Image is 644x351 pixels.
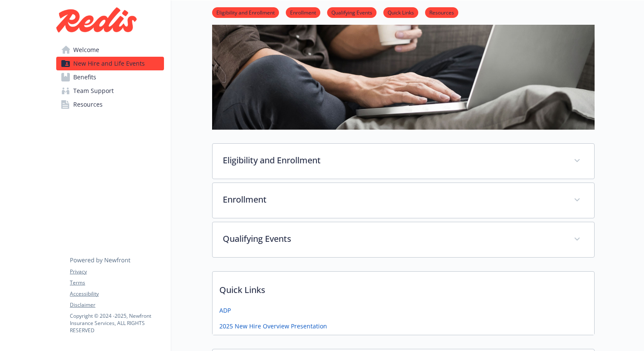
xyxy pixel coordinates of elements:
a: Quick Links [383,8,418,16]
div: Eligibility and Enrollment [213,144,594,179]
a: ADP [219,306,231,315]
p: Eligibility and Enrollment [223,154,563,167]
p: Quick Links [213,272,594,303]
div: Qualifying Events [213,222,594,257]
a: Welcome [56,43,164,57]
a: Eligibility and Enrollment [212,8,279,16]
a: Enrollment [286,8,320,16]
a: 2025 New Hire Overview Presentation [219,322,327,331]
span: Team Support [73,84,114,98]
p: Enrollment [223,193,563,206]
span: New Hire and Life Events [73,57,145,70]
span: Resources [73,98,103,111]
a: Accessibility [70,290,164,298]
a: Benefits [56,70,164,84]
a: Resources [425,8,458,16]
a: Qualifying Events [327,8,377,16]
a: Disclaimer [70,301,164,309]
p: Qualifying Events [223,232,563,245]
div: Enrollment [213,183,594,218]
span: Welcome [73,43,99,57]
a: New Hire and Life Events [56,57,164,70]
a: Privacy [70,268,164,276]
span: Benefits [73,70,96,84]
a: Team Support [56,84,164,98]
a: Terms [70,279,164,287]
p: Copyright © 2024 - 2025 , Newfront Insurance Services, ALL RIGHTS RESERVED [70,312,164,334]
a: Resources [56,98,164,111]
